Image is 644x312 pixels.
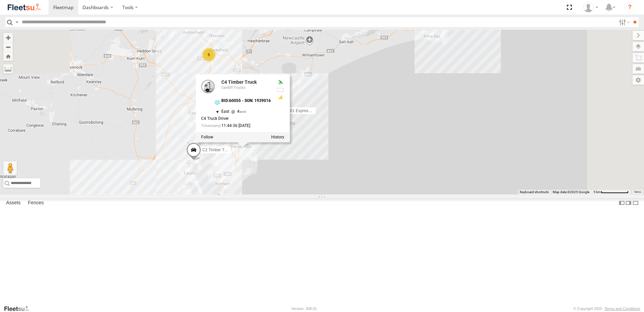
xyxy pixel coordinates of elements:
[201,116,271,121] div: C4 Truck Driver
[201,135,213,140] label: Realtime tracking of Asset
[3,33,13,42] button: Zoom in
[581,2,601,12] div: Oliver Lees
[3,42,13,52] button: Zoom out
[276,95,284,100] div: GSM Signal = 3
[3,52,13,61] button: Zoom Home
[616,17,631,27] label: Search Filter Options
[221,80,271,85] div: C4 Timber Truck
[632,198,639,208] label: Hide Summary Table
[276,80,284,85] div: Valid GPS Fix
[202,148,232,152] span: C2 Timber Truck
[14,17,20,27] label: Search Query
[291,307,317,311] div: Version: 308.01
[221,109,229,114] span: East
[591,190,631,194] button: Map Scale: 5 km per 78 pixels
[605,307,640,311] a: Terms and Conditions
[625,198,632,208] label: Dock Summary Table to the Right
[221,86,271,90] div: Cardiff Trucks
[618,198,625,208] label: Dock Summary Table to the Left
[229,109,246,114] span: 4
[634,191,641,193] a: Terms (opens in new tab)
[7,3,42,12] img: fleetsu-logo-horizontal.svg
[573,307,640,311] div: © Copyright 2025 -
[25,198,47,208] label: Fences
[4,305,35,312] a: Visit our Website
[201,124,271,128] div: Date/time of location update
[271,135,284,140] label: View Asset History
[287,109,318,113] span: LX1 Express Ute
[593,190,601,194] span: 5 km
[520,190,549,194] button: Keyboard shortcuts
[3,161,17,175] button: Drag Pegman onto the map to open Street View
[276,87,284,93] div: No battery health information received from this device.
[624,2,635,13] i: ?
[3,198,24,208] label: Assets
[221,99,271,103] div: BID:60055 - SON: 1939016
[553,190,589,194] span: Map data ©2025 Google
[202,48,216,61] div: 5
[633,75,644,85] label: Map Settings
[3,64,13,74] label: Measure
